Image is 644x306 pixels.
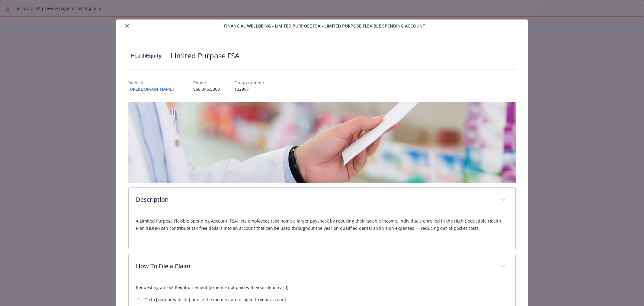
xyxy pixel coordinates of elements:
p: Group number [234,80,264,86]
li: Go to [vendor website] or use the mobile app to log in to your account [143,296,508,303]
button: close [123,22,131,29]
img: banner [128,102,516,183]
div: Description [129,213,515,249]
a: [URL][DOMAIN_NAME] [128,86,179,92]
p: 102997 [234,86,264,92]
p: 866.346.5800 [193,86,220,92]
img: Health Equity [128,47,165,65]
div: Description [129,188,515,213]
p: How To File a Claim [136,262,494,271]
div: How To File a Claim [129,254,515,279]
span: Financial Wellbeing - Limited Purpose FSA - Limited Purpose Flexible Spending Account [224,23,425,29]
p: A Limited Purpose Flexible Spending Account (FSA) lets employees take home a larger paycheck by r... [136,217,508,232]
h2: Limited Purpose FSA [171,50,239,61]
p: Description [136,195,494,204]
p: Requesting an FSA Reimbursement (expense not paid with your debit card): [136,284,508,291]
p: Website [128,80,179,86]
p: Phone [193,80,220,86]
